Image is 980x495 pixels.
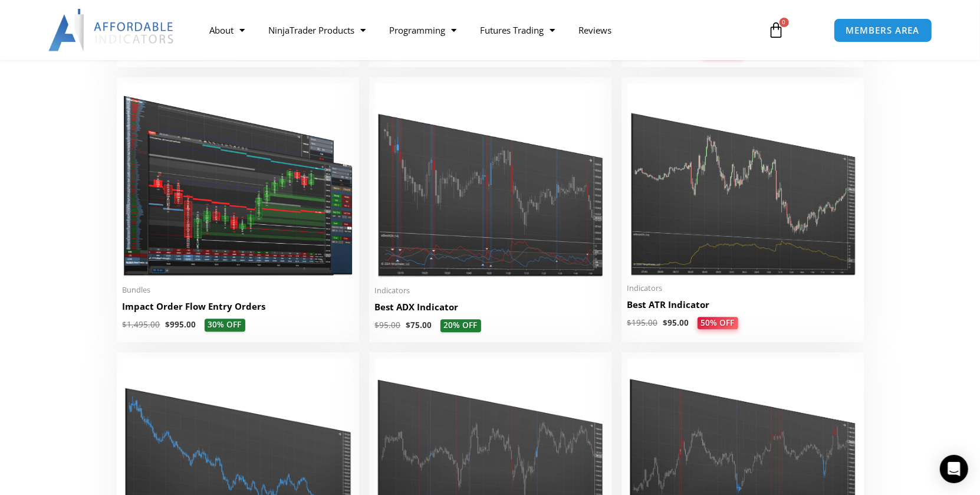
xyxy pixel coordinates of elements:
[123,300,353,313] h2: Impact Order Flow Entry Orders
[663,317,668,328] span: $
[627,299,858,311] h2: Best ATR Indicator
[406,320,411,330] span: $
[940,455,968,483] div: Open Intercom Messenger
[123,319,160,330] bdi: 1,495.00
[627,317,658,328] bdi: 195.00
[375,286,606,296] span: Indicators
[627,299,858,317] a: Best ATR Indicator
[166,319,170,330] span: $
[567,17,623,44] a: Reviews
[468,17,567,44] a: Futures Trading
[846,26,920,35] span: MEMBERS AREA
[375,320,380,330] span: $
[627,317,632,328] span: $
[123,300,353,319] a: Impact Order Flow Entry Orders
[375,301,606,313] h2: Best ADX Indicator
[375,320,401,330] bdi: 95.00
[375,301,606,319] a: Best ADX Indicator
[440,319,481,332] span: 20% OFF
[663,317,689,328] bdi: 95.00
[123,319,127,330] span: $
[256,17,377,44] a: NinjaTrader Products
[123,83,353,278] img: Impact Order Flow Entry Orders
[205,319,245,332] span: 30% OFF
[406,320,432,330] bdi: 75.00
[48,9,175,51] img: LogoAI | Affordable Indicators – NinjaTrader
[198,17,754,44] nav: Menu
[377,17,468,44] a: Programming
[198,17,256,44] a: About
[123,285,353,295] span: Bundles
[698,317,738,330] span: 50% OFF
[166,319,196,330] bdi: 995.00
[627,83,858,276] img: Best ATR Indicator
[780,18,789,27] span: 0
[751,13,803,47] a: 0
[375,83,606,278] img: Best ADX Indicator
[834,18,932,42] a: MEMBERS AREA
[627,283,858,293] span: Indicators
